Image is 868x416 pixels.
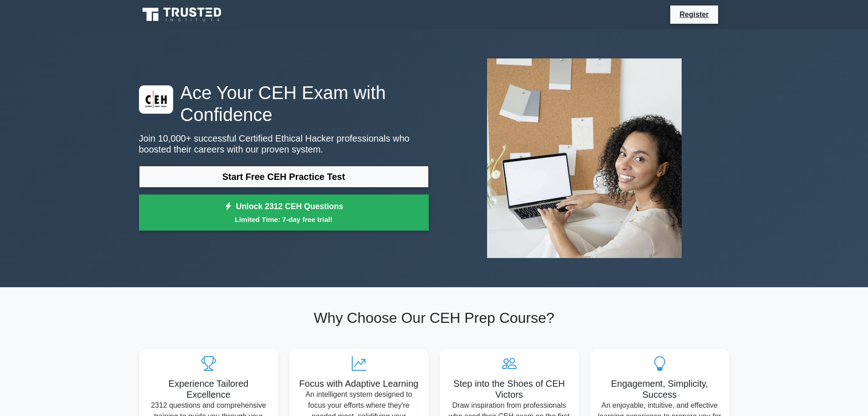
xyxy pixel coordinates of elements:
h5: Step into the Shoes of CEH Victors [447,378,572,400]
a: Register [674,9,714,20]
p: Join 10,000+ successful Certified Ethical Hacker professionals who boosted their careers with our... [139,133,429,155]
h5: Focus with Adaptive Learning [297,378,421,389]
a: Unlock 2312 CEH QuestionsLimited Time: 7-day free trial! [139,195,429,231]
h2: Why Choose Our CEH Prep Course? [139,309,729,326]
small: Limited Time: 7-day free trial! [150,214,417,225]
a: Start Free CEH Practice Test [139,166,429,188]
h1: Ace Your CEH Exam with Confidence [139,82,429,126]
h5: Engagement, Simplicity, Success [597,378,722,400]
h5: Experience Tailored Excellence [146,378,271,400]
